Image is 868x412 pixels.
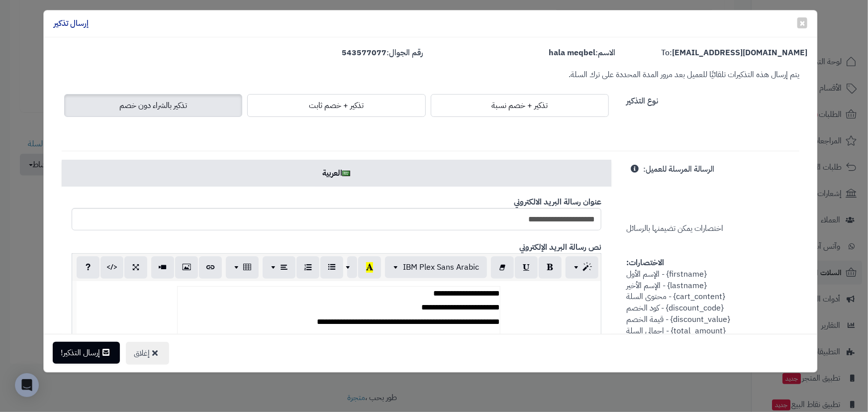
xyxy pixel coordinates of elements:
b: عنوان رسالة البريد الالكتروني [514,196,601,208]
div: Open Intercom Messenger [15,373,39,397]
button: إرسال التذكير! [53,342,120,364]
label: الرسالة المرسلة للعميل: [643,160,714,175]
label: To: [661,47,807,59]
button: إغلاق [126,342,169,365]
span: تذكير + خصم ثابت [309,100,364,111]
span: اختصارات يمكن تضيمنها بالرسائل {firstname} - الإسم الأول {lastname} - الإسم الأخير {cart_content}... [626,163,735,371]
b: نص رسالة البريد الإلكتروني [519,241,601,253]
label: الاسم: [549,47,615,59]
span: × [799,15,805,30]
strong: hala meqbel [549,47,595,59]
label: رقم الجوال: [342,47,423,59]
label: نوع التذكير [626,92,658,107]
small: يتم إرسال هذه التذكيرات تلقائيًا للعميل بعد مرور المدة المحددة على ترك السلة. [569,69,799,81]
strong: 543577077 [342,47,387,59]
img: ar.png [342,171,350,176]
a: العربية [62,160,611,187]
strong: الاختصارات: [626,257,664,269]
span: تذكير بالشراء دون خصم [119,100,187,111]
strong: [EMAIL_ADDRESS][DOMAIN_NAME] [672,47,807,59]
span: IBM Plex Sans Arabic [403,261,479,273]
span: تذكير + خصم نسبة [491,100,548,111]
h4: إرسال تذكير [54,18,89,29]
